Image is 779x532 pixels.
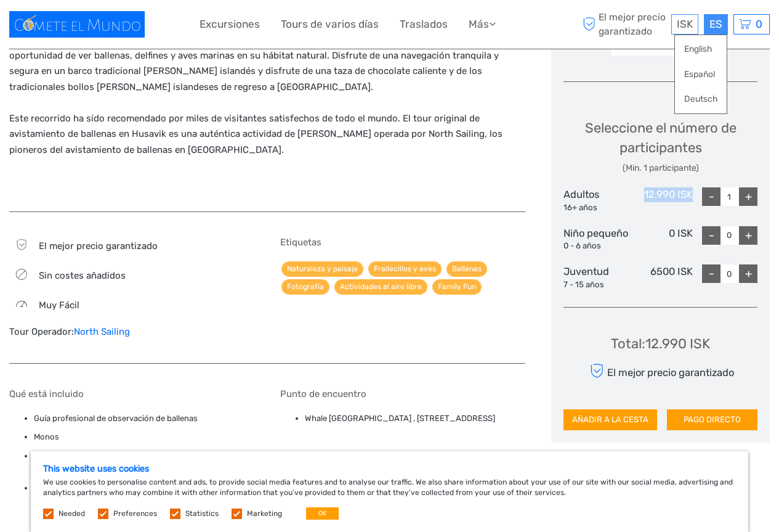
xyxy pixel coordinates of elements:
div: Seleccione el número de participantes [563,118,757,174]
li: abrigados e impermeables si es necesario [34,449,254,463]
span: Sin costes añadidos [39,270,126,281]
div: Juventud [563,264,628,290]
a: English [675,38,727,60]
li: Whale [GEOGRAPHIC_DATA] , [STREET_ADDRESS] [305,412,525,425]
div: + [739,226,757,245]
button: PAGO DIRECTO [667,409,757,430]
span: 0 [754,18,764,30]
a: Actividades al aire libre [334,279,427,295]
label: Preferences [113,509,157,519]
div: + [739,187,757,206]
a: North Sailing [74,326,130,337]
p: We're away right now. Please check back later! [17,22,139,31]
ul: , , orientación en inglés [9,412,254,514]
a: Excursiones [200,15,260,33]
div: Niño pequeño [563,226,628,252]
a: Fotografía [281,279,329,295]
label: Marketing [247,509,282,519]
label: Needed [59,509,85,519]
label: Statistics [185,509,219,519]
li: Guía profesional de observación de ballenas [34,412,254,425]
div: + [739,264,757,283]
div: 6500 ISK [628,264,693,290]
span: Muy fácil [39,300,79,311]
button: OK [306,507,339,520]
div: 7 - 15 años [563,279,628,291]
div: 0 - 6 años [563,240,628,252]
button: Open LiveChat chat widget [142,19,156,34]
a: Family Fun [432,279,482,295]
div: We use cookies to personalise content and ads, to provide social media features and to analyse ou... [31,451,748,532]
span: ISK [677,18,693,30]
a: Deutsch [675,88,727,110]
div: Adultos [563,187,628,213]
a: Ballenas [446,261,487,277]
a: Español [675,63,727,86]
h5: This website uses cookies [43,464,736,474]
h5: Punto de encuentro [280,388,525,399]
h5: Qué está incluido [9,388,254,399]
a: Tours de varios días [281,15,379,33]
h5: Etiquetas [280,237,525,248]
div: 0 ISK [628,226,693,252]
div: - [702,187,720,206]
span: El mejor precio garantizado [579,10,668,38]
img: 1596-f2c90223-336e-450d-9c2c-e84ae6d72b4c_logo_small.jpg [9,11,145,38]
div: - [702,264,720,283]
div: Total : 12.990 ISK [611,334,710,353]
div: (Min. 1 participante) [563,162,757,174]
a: Frailecillos y aves [368,261,442,277]
a: Traslados [400,15,448,33]
li: Monos [34,430,254,444]
a: Más [469,15,496,33]
div: El mejor precio garantizado [587,360,734,382]
div: 16+ años [563,202,628,214]
p: En este recorrido de 3 horas, se maravillará con la belleza natural de la bahía de [GEOGRAPHIC_DA... [9,32,525,158]
div: - [702,226,720,245]
div: Tour Operador: [9,325,254,338]
div: ES [704,14,728,35]
button: AÑADIR A LA CESTA [563,409,657,430]
div: 12.990 ISK [628,187,693,213]
a: Naturaleza y paisaje [281,261,363,277]
span: El mejor precio garantizado [39,240,158,252]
